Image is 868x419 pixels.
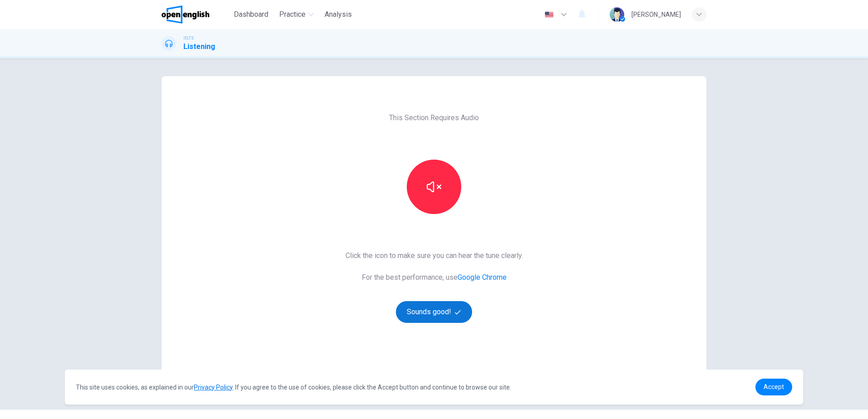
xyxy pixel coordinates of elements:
[631,9,681,20] div: [PERSON_NAME]
[276,6,317,23] button: Practice
[543,11,555,18] img: en
[162,5,209,24] img: OpenEnglish logo
[183,35,194,41] span: IELTS
[321,6,355,23] button: Analysis
[396,301,472,323] button: Sounds good!
[755,379,792,395] a: dismiss cookie message
[325,9,352,20] span: Analysis
[389,112,479,123] span: This Section Requires Audio
[345,250,523,261] span: Click the icon to make sure you can hear the tune clearly.
[458,273,507,282] a: Google Chrome
[162,5,230,24] a: OpenEnglish logo
[183,41,215,52] h1: Listening
[279,9,306,20] span: Practice
[194,384,232,391] a: Privacy Policy
[76,384,511,391] span: This site uses cookies, as explained in our . If you agree to the use of cookies, please click th...
[230,6,272,23] button: Dashboard
[65,370,803,404] div: cookieconsent
[610,7,624,22] img: Profile picture
[345,272,523,283] span: For the best performance, use
[234,9,268,20] span: Dashboard
[764,383,784,390] span: Accept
